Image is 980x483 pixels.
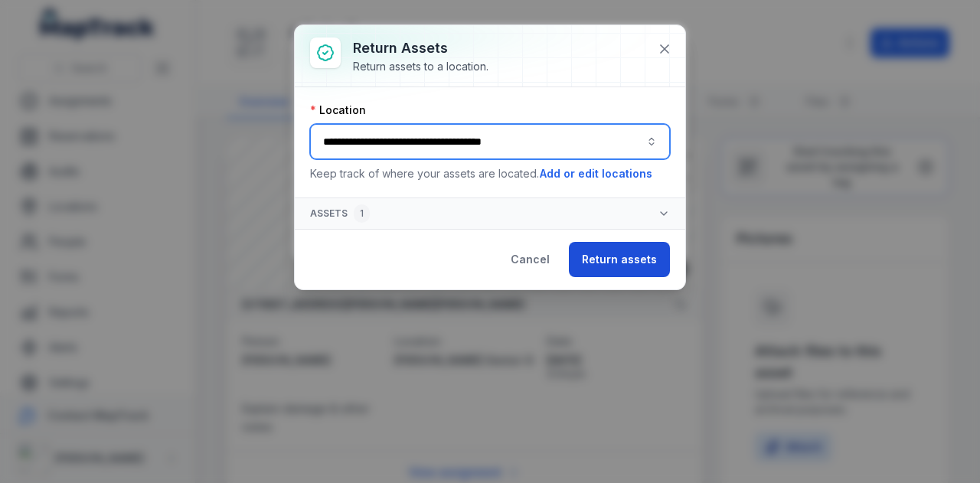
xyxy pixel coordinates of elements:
[310,165,670,182] p: Keep track of where your assets are located.
[310,103,366,118] label: Location
[498,242,563,277] button: Cancel
[310,204,370,223] span: Assets
[354,204,370,223] div: 1
[569,242,670,277] button: Return assets
[353,38,488,59] h3: Return assets
[353,59,488,74] div: Return assets to a location.
[539,165,653,182] button: Add or edit locations
[295,198,685,229] button: Assets1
